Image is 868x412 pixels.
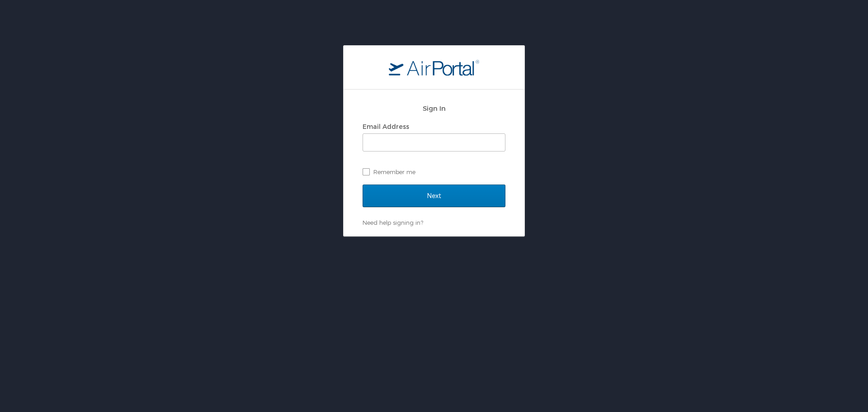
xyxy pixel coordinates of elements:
img: logo [389,59,479,76]
label: Email Address [363,123,409,130]
label: Remember me [363,165,505,179]
a: Need help signing in? [363,219,423,226]
input: Next [363,185,505,207]
h2: Sign In [363,103,505,114]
